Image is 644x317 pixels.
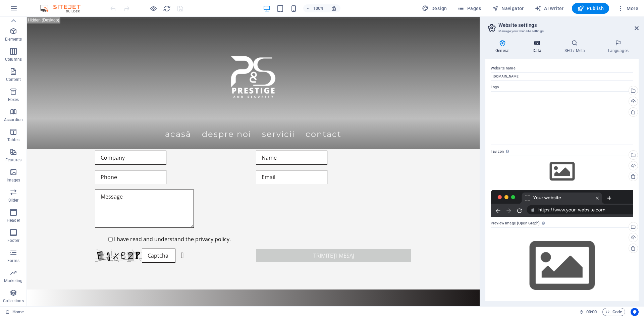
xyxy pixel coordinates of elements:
button: Code [602,308,625,316]
p: Tables [7,137,19,143]
p: Images [7,177,20,183]
div: Logoalbfarabackground-4hZb946ciz_lUo79_JZOJQ.png [491,91,633,145]
span: AI Writer [535,5,564,12]
p: Forms [7,258,19,263]
p: Boxes [8,97,19,102]
h6: Session time [579,308,597,316]
button: 100% [303,4,327,12]
div: Select files from the file manager, stock photos, or upload file(s) [491,227,633,304]
p: Accordion [4,117,23,122]
h4: Languages [598,40,639,54]
button: Design [419,3,450,14]
i: On resize automatically adjust zoom level to fit chosen device. [331,5,337,11]
label: Logo [491,83,633,91]
button: Usercentrics [631,308,639,316]
button: Navigator [489,3,527,14]
p: Collections [3,298,23,304]
span: Publish [577,5,604,12]
p: Content [6,77,21,82]
button: More [614,3,641,14]
i: Reload page [163,5,171,12]
button: AI Writer [532,3,567,14]
p: Footer [7,238,19,243]
p: Columns [5,57,22,62]
span: 00 00 [586,308,597,316]
img: Editor Logo [39,4,89,12]
h6: 100% [313,4,324,12]
button: Publish [572,3,609,14]
h3: Manage your website settings [498,28,625,34]
p: Features [5,157,21,163]
p: Slider [8,198,19,203]
span: More [617,5,638,12]
p: Header [7,218,20,223]
span: : [591,309,592,314]
p: Elements [5,37,22,42]
input: Name... [491,72,633,81]
label: Website name [491,64,633,72]
button: reload [163,4,171,12]
div: Design (Ctrl+Alt+Y) [419,3,450,14]
h4: General [485,40,522,54]
button: Click here to leave preview mode and continue editing [149,4,157,12]
a: Click to cancel selection. Double-click to open Pages [5,308,24,316]
span: Navigator [492,5,524,12]
h4: Data [522,40,554,54]
label: Preview Image (Open Graph) [491,219,633,227]
span: Pages [458,5,481,12]
span: Code [605,308,622,316]
button: Pages [455,3,484,14]
div: Select files from the file manager, stock photos, or upload file(s) [491,156,633,187]
span: Design [422,5,447,12]
h2: Website settings [498,22,639,28]
h4: SEO / Meta [554,40,598,54]
label: Favicon [491,148,633,156]
p: Marketing [4,278,22,283]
